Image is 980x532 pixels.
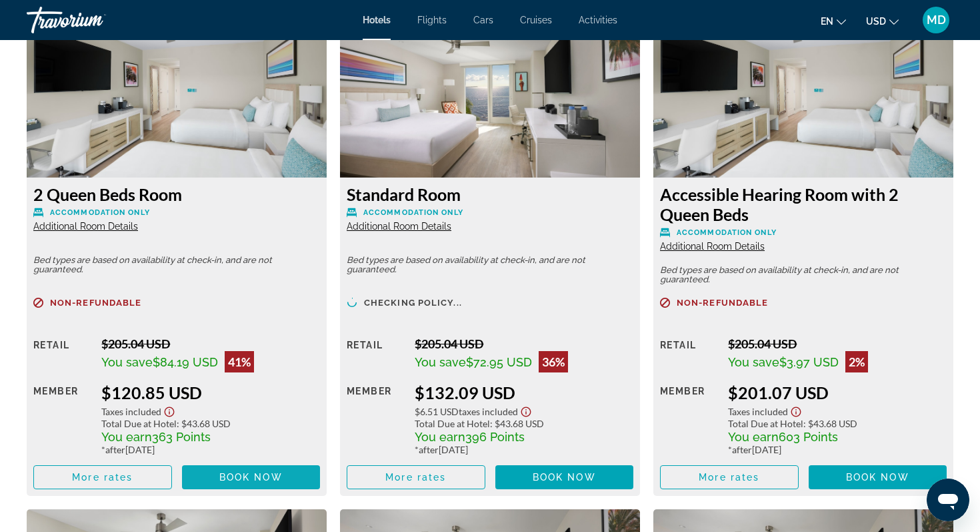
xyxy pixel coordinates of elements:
[473,15,493,25] a: Cars
[347,256,633,274] p: Bed types are based on availability at check-in, and are not guaranteed.
[539,351,568,372] div: 36%
[728,336,947,351] div: $205.04 USD
[33,465,172,489] button: More rates
[845,351,868,372] div: 2%
[866,16,886,27] span: USD
[732,444,752,455] span: after
[347,221,451,232] span: Additional Room Details
[152,430,211,444] span: 363 Points
[340,11,640,178] img: Standard Room
[821,16,833,27] span: en
[520,15,552,25] a: Cruises
[415,382,633,403] div: $132.09 USD
[363,15,391,25] a: Hotels
[866,11,899,31] button: Change currency
[846,472,909,483] span: Book now
[518,403,534,418] button: Show Taxes and Fees disclaimer
[50,298,141,307] span: Non-refundable
[927,13,946,27] span: MD
[779,430,838,444] span: 603 Points
[72,472,133,483] span: More rates
[50,208,150,217] span: Accommodation Only
[927,479,969,521] iframe: Button to launch messaging window
[466,355,532,369] span: $72.95 USD
[809,465,947,489] button: Book now
[533,472,596,483] span: Book now
[33,256,320,274] p: Bed types are based on availability at check-in, and are not guaranteed.
[101,430,152,444] span: You earn
[27,3,160,37] a: Travorium
[728,418,803,429] span: Total Due at Hotel
[728,418,947,429] div: : $43.68 USD
[347,382,405,455] div: Member
[788,403,804,418] button: Show Taxes and Fees disclaimer
[33,336,91,372] div: Retail
[728,430,779,444] span: You earn
[660,336,718,372] div: Retail
[101,382,320,403] div: $120.85 USD
[105,444,125,455] span: after
[219,472,283,483] span: Book now
[225,351,254,372] div: 41%
[677,228,777,237] span: Accommodation Only
[101,418,320,429] div: : $43.68 USD
[919,6,953,34] button: User Menu
[161,403,177,418] button: Show Taxes and Fees disclaimer
[728,382,947,403] div: $201.07 USD
[653,11,953,178] img: Accessible Hearing Room with 2 Queen Beds
[363,208,463,217] span: Accommodation Only
[459,406,518,417] span: Taxes included
[347,184,633,204] h3: Standard Room
[677,298,768,307] span: Non-refundable
[415,418,633,429] div: : $43.68 USD
[728,355,779,369] span: You save
[101,336,320,351] div: $205.04 USD
[660,382,718,455] div: Member
[419,444,439,455] span: after
[33,221,138,232] span: Additional Room Details
[101,406,161,417] span: Taxes included
[33,382,91,455] div: Member
[347,336,405,372] div: Retail
[779,355,839,369] span: $3.97 USD
[27,11,327,178] img: 2 Queen Beds Room
[660,266,947,284] p: Bed types are based on availability at check-in, and are not guaranteed.
[660,241,765,252] span: Additional Room Details
[153,355,218,369] span: $84.19 USD
[101,355,153,369] span: You save
[385,472,446,483] span: More rates
[415,336,633,351] div: $205.04 USD
[495,465,634,489] button: Book now
[417,15,447,25] a: Flights
[699,472,759,483] span: More rates
[415,406,459,417] span: $6.51 USD
[415,430,465,444] span: You earn
[465,430,525,444] span: 396 Points
[660,184,947,224] h3: Accessible Hearing Room with 2 Queen Beds
[182,465,321,489] button: Book now
[347,465,485,489] button: More rates
[415,444,633,455] div: * [DATE]
[660,465,799,489] button: More rates
[33,184,320,204] h3: 2 Queen Beds Room
[415,355,466,369] span: You save
[415,418,490,429] span: Total Due at Hotel
[579,15,617,25] a: Activities
[728,444,947,455] div: * [DATE]
[364,298,462,307] span: Checking policy...
[821,11,846,31] button: Change language
[101,418,177,429] span: Total Due at Hotel
[728,406,788,417] span: Taxes included
[101,444,320,455] div: * [DATE]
